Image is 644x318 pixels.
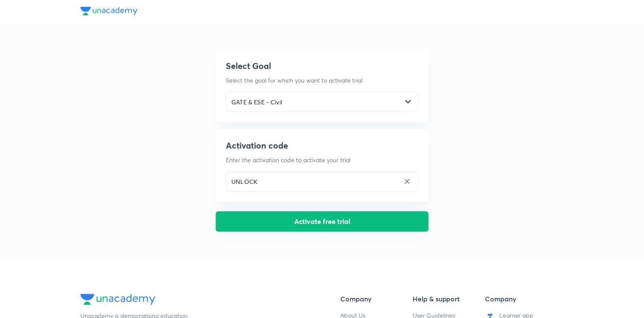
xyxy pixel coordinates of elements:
h5: Select Goal [226,60,418,72]
input: Select goal [226,93,402,111]
h5: Activation code [226,139,418,152]
h5: Company [485,294,550,304]
a: Unacademy [80,7,137,17]
p: Enter the activation code to activate your trial [226,155,418,164]
h5: Help & support [413,294,478,304]
img: Unacademy [80,7,137,15]
h5: Company [340,294,406,304]
p: Select the goal for which you want to activate trial [226,76,418,85]
img: Unacademy Logo [80,294,155,305]
img: - [405,99,411,105]
input: Enter activation code [226,173,400,190]
button: Activate free trial [216,211,428,232]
